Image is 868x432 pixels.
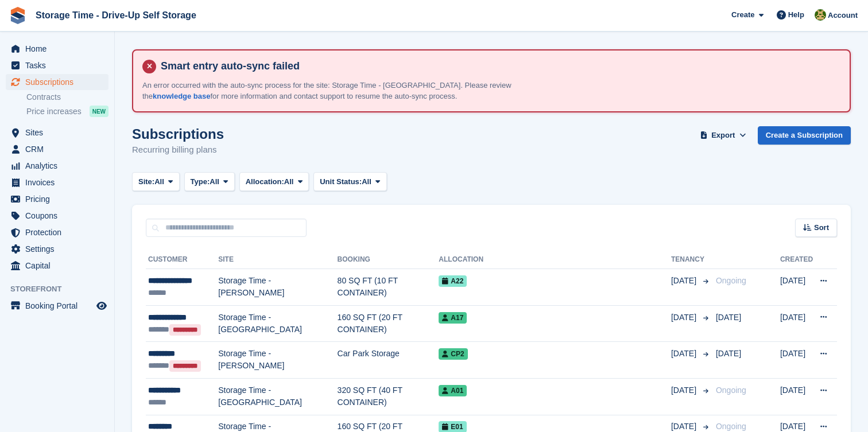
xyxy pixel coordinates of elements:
td: [DATE] [780,378,813,415]
a: Storage Time - Drive-Up Self Storage [31,6,201,25]
a: menu [6,74,108,90]
span: Unit Status: [320,176,362,188]
h4: Smart entry auto-sync failed [156,60,840,73]
th: Site [218,251,337,269]
span: [DATE] [716,349,741,358]
span: Sort [814,222,829,233]
span: Sites [25,124,94,141]
span: [DATE] [671,312,699,324]
span: Pricing [25,191,94,207]
th: Created [780,251,813,269]
a: Contracts [26,92,108,103]
a: menu [6,298,108,314]
th: Customer [146,251,218,269]
td: 160 SQ FT (20 FT CONTAINER) [338,305,439,342]
span: Site: [138,176,154,188]
span: Home [25,41,94,57]
button: Unit Status: All [313,172,386,191]
a: Create a Subscription [758,126,851,145]
a: menu [6,141,108,157]
a: menu [6,208,108,224]
a: menu [6,174,108,190]
span: Account [828,10,858,21]
p: Recurring billing plans [132,143,224,157]
span: Analytics [25,158,94,174]
span: Settings [25,241,94,257]
a: Price increases NEW [26,105,108,118]
span: All [154,176,164,188]
td: 80 SQ FT (10 FT CONTAINER) [338,269,439,306]
span: Ongoing [716,386,746,395]
p: An error occurred with the auto-sync process for the site: Storage Time - [GEOGRAPHIC_DATA]. Plea... [142,80,544,102]
img: Zain Sarwar [815,9,826,21]
td: 320 SQ FT (40 FT CONTAINER) [338,378,439,415]
span: All [210,176,219,188]
div: NEW [90,106,108,117]
button: Site: All [132,172,180,191]
button: Type: All [184,172,235,191]
span: Type: [191,176,210,188]
td: [DATE] [780,305,813,342]
img: stora-icon-8386f47178a22dfd0bd8f6a31ec36ba5ce8667c1dd55bd0f319d3a0aa187defe.svg [9,7,26,24]
span: [DATE] [716,313,741,322]
a: Preview store [95,299,108,313]
span: A22 [439,275,467,287]
span: [DATE] [671,275,699,287]
span: Storefront [10,283,114,295]
span: Help [788,9,804,21]
span: Invoices [25,174,94,190]
td: Storage Time - [GEOGRAPHIC_DATA] [218,378,337,415]
span: Protection [25,224,94,240]
span: [DATE] [671,384,699,396]
a: menu [6,191,108,207]
td: [DATE] [780,342,813,379]
span: Ongoing [716,422,746,431]
span: Coupons [25,208,94,224]
a: menu [6,41,108,57]
span: CP2 [439,348,467,360]
span: Create [731,9,754,21]
td: Storage Time - [PERSON_NAME] [218,269,337,306]
span: Ongoing [716,276,746,285]
span: Capital [25,258,94,274]
h1: Subscriptions [132,126,224,142]
span: [DATE] [671,348,699,360]
span: Tasks [25,57,94,73]
span: A17 [439,312,467,324]
span: A01 [439,385,467,396]
th: Tenancy [671,251,711,269]
a: menu [6,124,108,141]
span: Price increases [26,106,82,117]
th: Allocation [439,251,671,269]
a: menu [6,224,108,240]
span: Export [711,130,735,141]
a: knowledge base [153,92,210,100]
a: menu [6,57,108,73]
a: menu [6,158,108,174]
th: Booking [338,251,439,269]
td: Car Park Storage [338,342,439,379]
button: Export [698,126,749,145]
span: CRM [25,141,94,157]
span: All [284,176,294,188]
a: menu [6,241,108,257]
td: Storage Time - [PERSON_NAME] [218,342,337,379]
a: menu [6,258,108,274]
span: Booking Portal [25,298,94,314]
span: Allocation: [246,176,284,188]
span: All [362,176,371,188]
button: Allocation: All [239,172,309,191]
td: [DATE] [780,269,813,306]
span: Subscriptions [25,74,94,90]
td: Storage Time - [GEOGRAPHIC_DATA] [218,305,337,342]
